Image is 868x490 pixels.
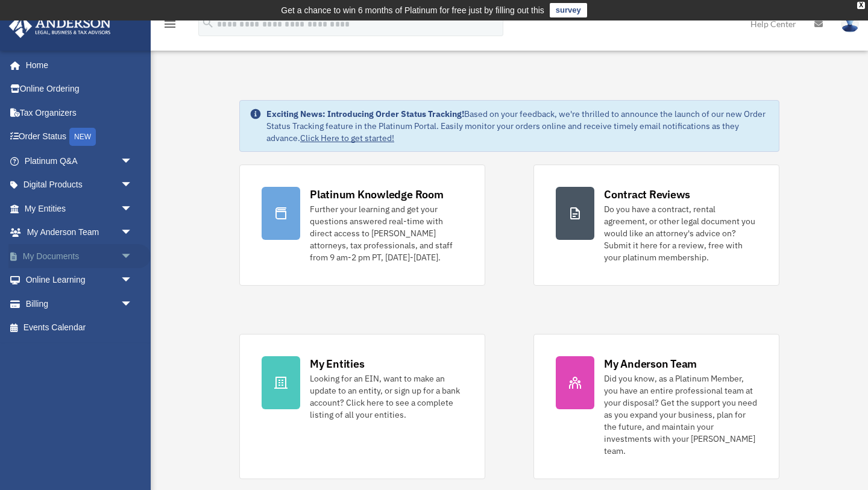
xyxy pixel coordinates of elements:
strong: Exciting News: Introducing Order Status Tracking! [266,108,464,119]
img: User Pic [841,15,859,33]
div: Contract Reviews [604,187,690,202]
div: Further your learning and get your questions answered real-time with direct access to [PERSON_NAM... [310,203,463,263]
a: Tax Organizers [8,101,151,125]
a: Order StatusNEW [8,125,151,149]
a: Platinum Knowledge Room Further your learning and get your questions answered real-time with dire... [239,165,485,286]
span: arrow_drop_down [121,173,145,198]
a: Billingarrow_drop_down [8,292,151,316]
div: Platinum Knowledge Room [310,187,444,202]
div: Did you know, as a Platinum Member, you have an entire professional team at your disposal? Get th... [604,372,757,457]
a: Click Here to get started! [300,133,394,143]
img: Anderson Advisors Platinum Portal [5,14,115,38]
div: Looking for an EIN, want to make an update to an entity, or sign up for a bank account? Click her... [310,372,463,421]
div: My Entities [310,356,364,371]
span: arrow_drop_down [121,196,145,221]
span: arrow_drop_down [121,292,145,316]
span: arrow_drop_down [121,244,145,269]
span: arrow_drop_down [121,221,145,245]
div: NEW [69,128,96,146]
a: Platinum Q&Aarrow_drop_down [8,149,151,173]
span: arrow_drop_down [121,149,145,174]
a: menu [163,21,177,31]
a: survey [550,3,587,17]
a: My Entities Looking for an EIN, want to make an update to an entity, or sign up for a bank accoun... [239,334,485,479]
div: close [857,2,865,9]
a: Contract Reviews Do you have a contract, rental agreement, or other legal document you would like... [533,165,779,286]
a: Events Calendar [8,316,151,340]
a: Digital Productsarrow_drop_down [8,173,151,197]
span: arrow_drop_down [121,268,145,293]
div: Based on your feedback, we're thrilled to announce the launch of our new Order Status Tracking fe... [266,108,769,144]
i: search [201,16,215,30]
div: Do you have a contract, rental agreement, or other legal document you would like an attorney's ad... [604,203,757,263]
a: My Documentsarrow_drop_down [8,244,151,268]
a: Online Learningarrow_drop_down [8,268,151,292]
div: Get a chance to win 6 months of Platinum for free just by filling out this [281,3,544,17]
a: My Anderson Team Did you know, as a Platinum Member, you have an entire professional team at your... [533,334,779,479]
div: My Anderson Team [604,356,697,371]
i: menu [163,17,177,31]
a: My Anderson Teamarrow_drop_down [8,221,151,245]
a: Online Ordering [8,77,151,101]
a: Home [8,53,145,77]
a: My Entitiesarrow_drop_down [8,196,151,221]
